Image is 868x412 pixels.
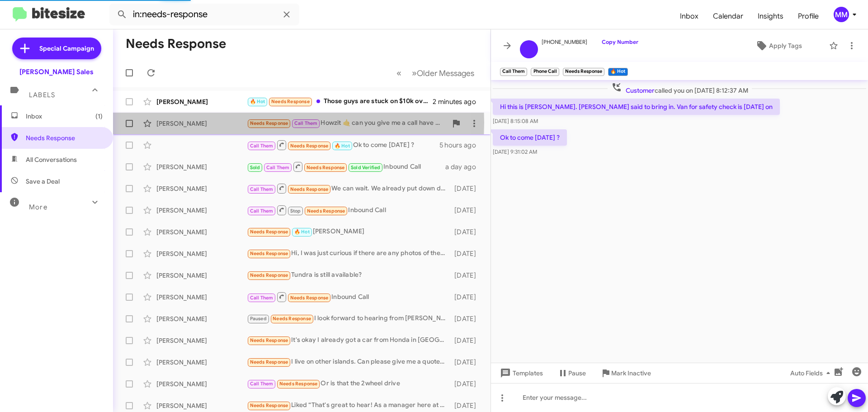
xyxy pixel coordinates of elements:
[498,365,543,381] span: Templates
[290,208,301,214] span: Stop
[593,365,658,381] button: Mark Inactive
[673,3,706,29] a: Inbox
[493,148,537,155] span: [DATE] 9:31:02 AM
[568,365,586,381] span: Pause
[493,99,780,115] p: Hi this is [PERSON_NAME]. [PERSON_NAME] said to bring in. Van for safety check is [DATE] on
[412,67,417,79] span: »
[271,99,310,104] span: Needs Response
[12,38,101,59] a: Special Campaign
[39,44,94,53] span: Special Campaign
[250,208,274,214] span: Call Them
[250,359,288,365] span: Needs Response
[791,3,826,29] a: Profile
[250,337,288,343] span: Needs Response
[591,38,638,45] a: Copy Number
[273,316,311,322] span: Needs Response
[247,204,450,216] div: Inbound Call
[247,400,450,411] div: Liked “That's great to hear! As a manager here at [PERSON_NAME] I just wanted to make sure that i...
[126,37,226,51] h1: Needs Response
[156,227,247,237] div: [PERSON_NAME]
[450,293,483,302] div: [DATE]
[790,365,834,381] span: Auto Fields
[250,229,288,235] span: Needs Response
[26,133,103,142] span: Needs Response
[542,33,638,47] span: [PHONE_NUMBER]
[294,229,310,235] span: 🔥 Hot
[500,68,527,76] small: Call Them
[608,82,752,95] span: called you on [DATE] 8:12:37 AM
[247,161,445,172] div: Inbound Call
[450,206,483,215] div: [DATE]
[531,68,559,76] small: Phone Call
[247,313,450,324] div: I look forward to hearing from [PERSON_NAME]
[392,64,480,82] nav: Page navigation example
[769,38,802,54] span: Apply Tags
[450,227,483,237] div: [DATE]
[250,120,288,126] span: Needs Response
[493,118,538,124] span: [DATE] 8:15:08 AM
[417,68,474,78] span: Older Messages
[247,379,450,389] div: Or is that the 2wheel drive
[608,68,627,76] small: 🔥 Hot
[250,381,274,387] span: Call Them
[247,227,450,237] div: [PERSON_NAME]
[290,143,329,149] span: Needs Response
[834,7,849,22] div: MM
[406,64,480,82] button: Next
[433,97,483,106] div: 2 minutes ago
[706,3,750,29] a: Calendar
[156,162,247,171] div: [PERSON_NAME]
[250,99,265,104] span: 🔥 Hot
[156,97,247,106] div: [PERSON_NAME]
[450,249,483,258] div: [DATE]
[611,365,651,381] span: Mark Inactive
[783,365,841,381] button: Auto Fields
[626,86,655,95] span: Customer
[550,365,593,381] button: Pause
[396,67,401,79] span: «
[247,118,447,128] div: Howzit 🤙 can you give me a call have some questions to ask you. About a vehicle before making a d...
[250,295,274,301] span: Call Them
[26,112,103,121] span: Inbox
[450,379,483,388] div: [DATE]
[156,358,247,367] div: [PERSON_NAME]
[247,248,450,259] div: Hi, I was just curious if there are any photos of the civic before scheduling anything.
[247,183,450,194] div: We can wait. We already put down deposit with [PERSON_NAME]
[450,336,483,345] div: [DATE]
[307,165,345,170] span: Needs Response
[290,295,329,301] span: Needs Response
[109,4,299,25] input: Search
[279,381,318,387] span: Needs Response
[391,64,407,82] button: Previous
[750,3,791,29] a: Insights
[156,206,247,215] div: [PERSON_NAME]
[335,143,350,149] span: 🔥 Hot
[247,96,433,107] div: Those guys are stuck on $10k over mainland prices.
[247,270,450,280] div: Tundra is still available?
[156,379,247,388] div: [PERSON_NAME]
[290,186,329,192] span: Needs Response
[493,129,567,146] p: Ok to come [DATE] ?
[156,249,247,258] div: [PERSON_NAME]
[294,120,318,126] span: Call Them
[247,139,439,151] div: Ok to come [DATE] ?
[29,91,55,99] span: Labels
[247,357,450,367] div: I live on other islands. Can please give me a quote for Honda civic lx
[491,365,550,381] button: Templates
[826,7,858,22] button: MM
[247,291,450,303] div: Inbound Call
[445,162,483,171] div: a day ago
[250,316,267,322] span: Paused
[156,119,247,128] div: [PERSON_NAME]
[29,203,47,211] span: More
[307,208,345,214] span: Needs Response
[250,272,288,278] span: Needs Response
[156,314,247,323] div: [PERSON_NAME]
[450,184,483,193] div: [DATE]
[450,271,483,280] div: [DATE]
[156,293,247,302] div: [PERSON_NAME]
